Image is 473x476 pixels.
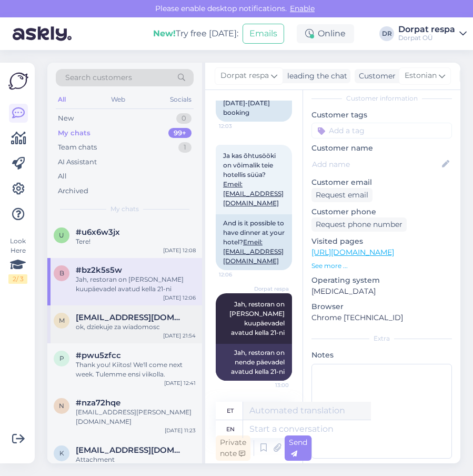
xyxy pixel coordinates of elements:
span: #pwu5zfcc [76,351,121,360]
div: Attachment [76,455,196,464]
div: Jah, restoran on nende päevadel avatud kella 21-ni [216,344,292,381]
div: en [226,420,235,438]
input: Add a tag [311,123,452,138]
div: Customer information [311,94,452,103]
div: New [58,113,74,124]
span: Ja kas õhtusööki on võimalik teie hotellis süüa? [223,152,284,207]
span: #u6x6w3jx [76,227,120,237]
div: And is it possible to have dinner at your hotel? [216,214,292,270]
span: Search customers [65,72,132,83]
div: [DATE] 12:06 [163,294,196,302]
p: See more ... [311,261,452,271]
div: [DATE]-[DATE] booking [216,94,292,122]
p: Operating system [311,275,452,286]
span: Jah, restoran on [PERSON_NAME] kuupäevadel avatud kella 21-ni [229,300,286,336]
span: u [59,231,64,239]
a: Emeil:[EMAIL_ADDRESS][DOMAIN_NAME] [223,238,284,265]
input: Add name [312,158,440,170]
button: Emails [243,24,284,44]
div: Online [297,24,354,43]
div: Archived [58,186,88,196]
p: Customer tags [311,110,452,121]
p: Visited pages [311,236,452,247]
span: Send [289,438,307,458]
span: 13:00 [249,381,289,389]
div: [EMAIL_ADDRESS][PERSON_NAME][DOMAIN_NAME] [76,408,196,427]
div: Dorpat OÜ [398,34,455,42]
div: Dorpat respa [398,25,455,34]
p: Browser [311,301,452,312]
div: Team chats [58,142,97,153]
span: m [59,316,65,324]
div: [DATE] 21:54 [163,332,196,340]
div: Web [109,93,127,106]
div: leading the chat [283,71,347,82]
div: Jah, restoran on [PERSON_NAME] kuupäevadel avatud kella 21-ni [76,275,196,294]
div: AI Assistant [58,157,97,167]
b: New! [153,28,176,38]
span: p [59,354,64,362]
div: 99+ [168,128,192,138]
div: All [56,93,68,106]
div: [DATE] 11:23 [165,427,196,434]
a: Emeil:[EMAIL_ADDRESS][DOMAIN_NAME] [223,180,284,207]
span: 12:06 [219,271,258,279]
div: et [227,402,234,420]
p: Customer email [311,177,452,188]
span: b [59,269,64,277]
p: Notes [311,350,452,361]
p: [MEDICAL_DATA] [311,286,452,297]
div: 1 [178,142,192,153]
p: Customer phone [311,206,452,217]
span: Dorpat respa [249,285,289,293]
a: [URL][DOMAIN_NAME] [311,247,394,257]
span: Dorpat respa [220,70,269,82]
span: kirsti@jahilo.ee [76,445,185,455]
div: Request email [311,188,373,202]
span: k [59,449,64,457]
div: Request phone number [311,217,407,232]
span: Estonian [405,70,437,82]
span: 12:03 [219,122,258,130]
div: ok, dziekuje za wiadomosc [76,322,196,332]
div: 2 / 3 [8,274,27,284]
p: Chrome [TECHNICAL_ID] [311,312,452,323]
img: Askly Logo [8,71,28,91]
div: Customer [355,71,396,82]
div: DR [379,26,394,41]
div: Try free [DATE]: [153,27,238,40]
span: mariuszspecht1992@gmail.com [76,313,185,322]
div: Socials [168,93,194,106]
p: Customer name [311,143,452,154]
span: Enable [287,4,318,13]
div: Private note [216,435,250,461]
span: #bz2k5s5w [76,265,122,275]
div: Look Here [8,236,27,284]
div: My chats [58,128,90,138]
div: [DATE] 12:08 [163,246,196,254]
div: Tere! [76,237,196,246]
span: My chats [110,204,139,214]
div: Extra [311,334,452,343]
div: [DATE] 12:41 [164,379,196,387]
span: #nza72hqe [76,398,120,408]
span: n [59,402,64,410]
div: Thank you! Kiitos! We'll come next week. Tulemme ensi viikolla. [76,360,196,379]
a: Dorpat respaDorpat OÜ [398,25,467,42]
div: All [58,171,67,182]
div: 0 [176,113,192,124]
